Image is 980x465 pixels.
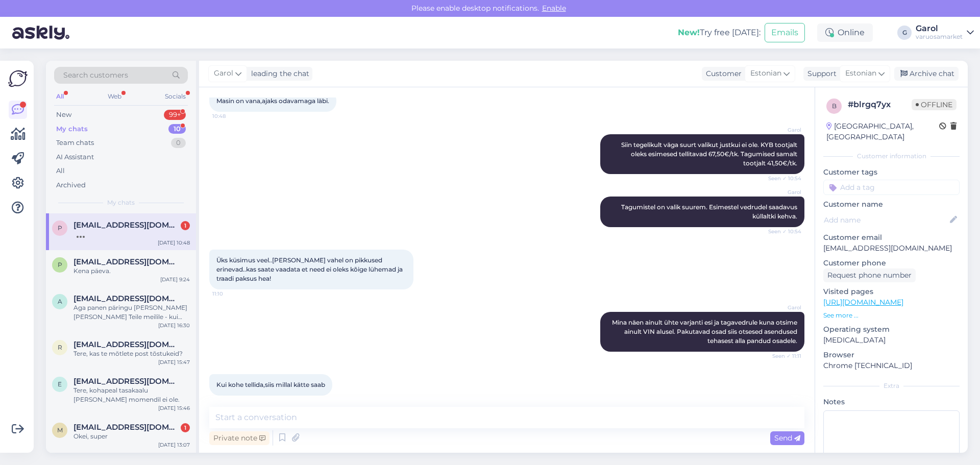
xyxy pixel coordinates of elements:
span: Seen ✓ 10:54 [763,175,801,182]
div: Customer [702,68,742,79]
div: [DATE] 15:47 [158,358,190,366]
input: Add a tag [823,180,960,195]
span: Tagumistel on valik suurem. Esimestel vedrudel saadavus küllaltki kehva. [621,203,799,220]
div: Aga panen päringu [PERSON_NAME] [PERSON_NAME] Teile meilile - kui olemas. [73,303,190,322]
span: 11:20 [212,396,251,404]
span: Offline [912,99,957,110]
span: Puupesa@gmail.com [73,221,180,230]
span: Seen ✓ 11:11 [763,352,801,360]
div: Customer information [823,152,960,161]
p: See more ... [823,311,960,320]
span: Garol [763,188,801,196]
a: Garolvaruosamarket [916,25,974,41]
span: Kui kohe tellida,siis millal kätte saab [216,381,325,388]
span: Mina näen ainult ühte varjanti esi ja tagavedrule kuna otsime ainult VIN alusel. Pakutavad osad s... [612,319,799,345]
div: 10 [168,124,186,134]
div: Online [817,23,873,42]
span: r [58,344,62,351]
img: Askly Logo [8,69,28,88]
div: All [56,166,65,176]
p: [EMAIL_ADDRESS][DOMAIN_NAME] [823,243,960,254]
p: Chrome [TECHNICAL_ID] [823,360,960,371]
span: M [57,426,63,434]
div: Extra [823,381,960,390]
span: Estonian [750,68,781,79]
div: [DATE] 10:48 [158,239,190,247]
div: # blrgq7yx [848,99,912,111]
span: Garol [763,304,801,311]
div: 99+ [164,110,186,120]
span: alarikaevats@gmail.com [73,294,180,303]
div: Socials [163,90,188,103]
span: Üks küsimus veel..[PERSON_NAME] vahel on pikkused erinevad..kas saate vaadata et need ei oleks kõ... [216,256,404,282]
p: Browser [823,350,960,360]
div: varuosamarket [916,33,963,41]
span: Garol [214,68,233,79]
span: pparmson@gmail.com [73,257,180,266]
span: My chats [107,198,135,207]
span: P [58,224,62,232]
span: p [58,261,62,268]
p: Notes [823,397,960,407]
div: Try free [DATE]: [678,27,761,39]
div: My chats [56,124,88,134]
div: [DATE] 16:30 [158,322,190,329]
a: [URL][DOMAIN_NAME] [823,298,903,307]
span: Send [774,433,800,443]
span: Search customers [63,70,128,81]
div: Request phone number [823,268,916,282]
span: 10:48 [212,112,251,120]
p: Customer tags [823,167,960,178]
p: Customer email [823,232,960,243]
span: e [58,380,62,388]
b: New! [678,28,700,37]
div: [DATE] 9:24 [160,276,190,283]
div: Web [106,90,124,103]
p: [MEDICAL_DATA] [823,335,960,346]
div: 1 [181,423,190,432]
p: Visited pages [823,286,960,297]
div: [DATE] 13:07 [158,441,190,449]
input: Add name [824,214,948,226]
span: Garol [763,126,801,134]
span: Masin on vana,ajaks odavamaga läbi. [216,97,329,105]
div: [DATE] 15:46 [158,404,190,412]
div: Archived [56,180,86,190]
div: New [56,110,71,120]
button: Emails [765,23,805,42]
div: Private note [209,431,269,445]
p: Customer phone [823,258,960,268]
span: Matu.urb@gmail.com [73,423,180,432]
div: [GEOGRAPHIC_DATA], [GEOGRAPHIC_DATA] [826,121,939,142]
div: All [54,90,66,103]
div: AI Assistant [56,152,94,162]
div: Okei, super [73,432,190,441]
div: Tere, kas te mõtlete post tõstukeid? [73,349,190,358]
span: Siin tegelikult väga suurt valikut justkui ei ole. KYB tootjalt oleks esimesed tellitavad 67,50€/... [621,141,799,167]
p: Operating system [823,324,960,335]
div: Garol [916,25,963,33]
div: Kena päeva. [73,266,190,276]
span: 11:10 [212,290,251,298]
div: Support [803,68,837,79]
span: Seen ✓ 10:54 [763,228,801,235]
div: 1 [181,221,190,230]
span: rk@gmail.com [73,340,180,349]
div: 0 [171,138,186,148]
div: G [897,26,912,40]
div: Archive chat [894,67,959,81]
span: b [832,102,837,110]
span: Estonian [845,68,876,79]
div: Tere, kohapeal tasakaalu [PERSON_NAME] momendil ei ole. [73,386,190,404]
div: leading the chat [247,68,309,79]
span: ernst.juht@mail.ee [73,377,180,386]
span: a [58,298,62,305]
div: Team chats [56,138,94,148]
span: Enable [539,4,569,13]
p: Customer name [823,199,960,210]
